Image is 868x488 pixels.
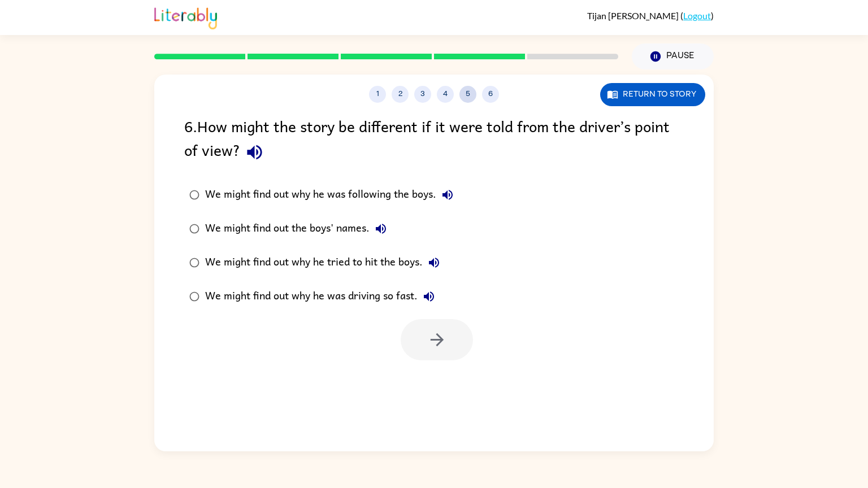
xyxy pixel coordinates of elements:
[436,184,459,206] button: We might find out why he was following the boys.
[205,184,459,206] div: We might find out why he was following the boys.
[423,251,445,274] button: We might find out why he tried to hit the boys.
[587,10,714,21] div: ( )
[370,217,392,240] button: We might find out the boys' names.
[600,83,705,106] button: Return to story
[205,251,445,274] div: We might find out why he tried to hit the boys.
[587,10,680,21] span: Tijan [PERSON_NAME]
[154,5,217,29] img: Literably
[184,114,684,167] div: 6 . How might the story be different if it were told from the driver’s point of view?
[414,86,431,103] button: 3
[437,86,454,103] button: 4
[369,86,386,103] button: 1
[418,285,440,308] button: We might find out why he was driving so fast.
[205,217,392,240] div: We might find out the boys' names.
[632,43,714,69] button: Pause
[205,285,440,308] div: We might find out why he was driving so fast.
[459,86,476,103] button: 5
[482,86,499,103] button: 6
[683,10,711,21] a: Logout
[392,86,409,103] button: 2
